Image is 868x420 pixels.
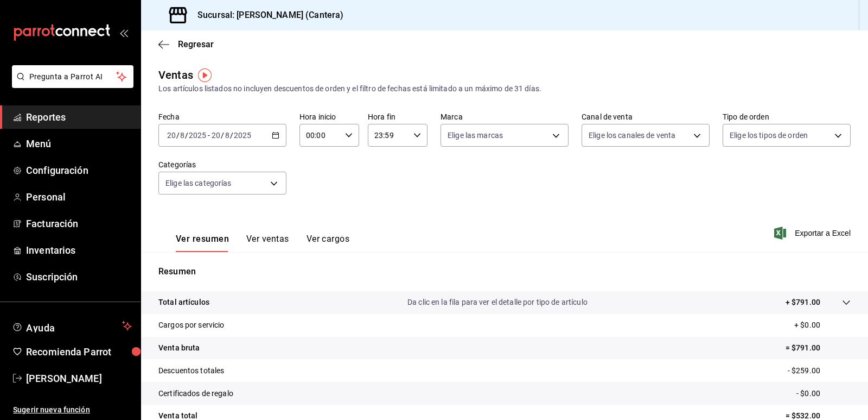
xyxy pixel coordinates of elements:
span: Regresar [178,39,214,49]
p: = $791.00 [786,342,851,354]
span: Elige las marcas [448,130,503,141]
input: ---- [233,131,252,140]
p: + $0.00 [794,319,851,331]
h3: Sucursal: [PERSON_NAME] (Cantera) [189,9,343,22]
span: Ayuda [26,319,118,333]
span: / [176,131,180,140]
p: Da clic en la fila para ver el detalle por tipo de artículo [407,297,588,308]
input: -- [167,131,176,140]
span: Elige los tipos de orden [730,130,808,141]
div: Ventas [158,67,193,83]
label: Tipo de orden [723,113,851,121]
span: Inventarios [26,243,132,258]
span: Suscripción [26,269,132,284]
p: - $0.00 [796,388,851,399]
p: Total artículos [158,297,209,308]
span: [PERSON_NAME] [26,371,132,386]
span: / [230,131,233,140]
img: Tooltip marker [198,68,212,82]
span: Pregunta a Parrot AI [29,71,117,83]
button: Ver ventas [246,234,289,252]
a: Pregunta a Parrot AI [8,79,133,90]
span: / [221,131,224,140]
button: Regresar [158,39,214,49]
p: Resumen [158,265,851,278]
input: -- [180,131,185,140]
p: Certificados de regalo [158,388,233,399]
input: -- [225,131,230,140]
span: Elige las categorías [165,178,232,189]
input: -- [211,131,221,140]
span: Elige los canales de venta [589,130,675,141]
input: ---- [188,131,207,140]
button: Pregunta a Parrot AI [12,65,133,88]
label: Marca [441,113,569,121]
span: / [185,131,188,140]
span: Sugerir nueva función [13,404,132,416]
div: Los artículos listados no incluyen descuentos de orden y el filtro de fechas está limitado a un m... [158,83,851,95]
div: navigation tabs [176,234,349,252]
span: Reportes [26,110,132,124]
label: Hora inicio [299,113,359,121]
button: open_drawer_menu [119,28,128,37]
p: Descuentos totales [158,365,224,377]
label: Canal de venta [582,113,710,121]
span: Facturación [26,216,132,231]
label: Fecha [158,113,286,121]
label: Hora fin [368,113,427,121]
label: Categorías [158,161,286,168]
button: Ver cargos [307,234,350,252]
p: + $791.00 [786,297,820,308]
p: Venta bruta [158,342,200,354]
span: - [208,131,210,140]
button: Exportar a Excel [776,227,851,240]
span: Menú [26,136,132,151]
span: Recomienda Parrot [26,344,132,359]
span: Personal [26,190,132,204]
p: - $259.00 [788,365,851,377]
span: Configuración [26,163,132,178]
button: Ver resumen [176,234,229,252]
p: Cargos por servicio [158,319,225,331]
